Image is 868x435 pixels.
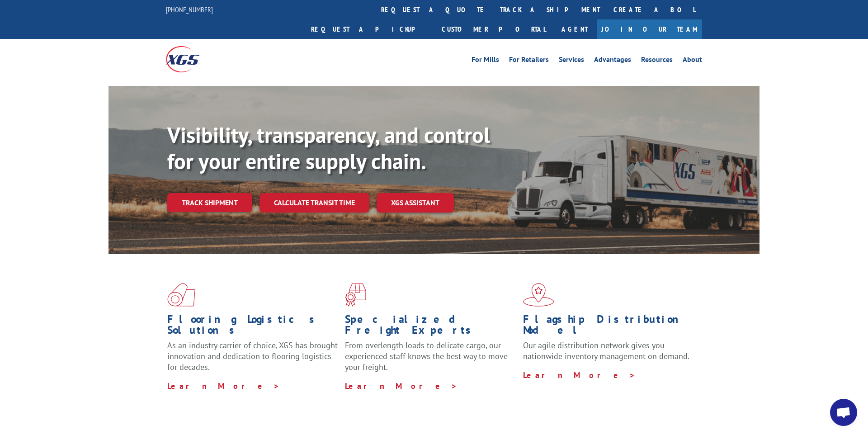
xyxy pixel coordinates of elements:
[523,340,689,361] span: Our agile distribution network gives you nationwide inventory management on demand.
[523,283,554,307] img: xgs-icon-flagship-distribution-model-red
[523,370,636,380] a: Learn More >
[345,381,458,391] a: Learn More >
[345,340,516,380] p: From overlength loads to delicate cargo, our experienced staff knows the best way to move your fr...
[509,56,549,66] a: For Retailers
[377,193,454,213] a: XGS ASSISTANT
[345,283,366,307] img: xgs-icon-focused-on-flooring-red
[259,193,369,213] a: Calculate transit time
[552,19,597,39] a: Agent
[167,340,338,372] span: As an industry carrier of choice, XGS has brought innovation and dedication to flooring logistics...
[345,314,516,340] h1: Specialized Freight Experts
[683,56,702,66] a: About
[594,56,631,66] a: Advantages
[830,399,857,426] div: Open chat
[304,19,435,39] a: Request a pickup
[167,121,490,175] b: Visibility, transparency, and control for your entire supply chain.
[167,193,252,212] a: Track shipment
[597,19,702,39] a: Join Our Team
[166,5,213,14] a: [PHONE_NUMBER]
[435,19,552,39] a: Customer Portal
[523,314,694,340] h1: Flagship Distribution Model
[641,56,673,66] a: Resources
[167,283,195,307] img: xgs-icon-total-supply-chain-intelligence-red
[167,381,280,391] a: Learn More >
[167,314,338,340] h1: Flooring Logistics Solutions
[559,56,584,66] a: Services
[472,56,499,66] a: For Mills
